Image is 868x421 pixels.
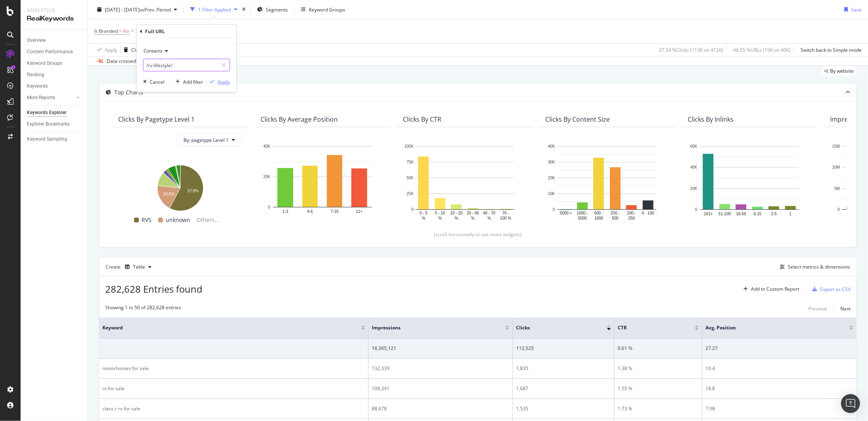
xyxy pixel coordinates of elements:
[240,6,247,13] div: times
[808,305,827,312] div: Previous
[27,135,67,143] div: Keyword Sampling
[688,142,811,222] svg: A chart.
[797,43,862,56] button: Switch back to Simple mode
[516,345,611,352] div: 112,525
[771,212,777,216] text: 2-5
[840,304,851,314] button: Next
[627,211,636,215] text: 100 -
[403,115,441,123] div: Clicks By CTR
[777,262,850,272] button: Select metrics & dimensions
[704,212,713,216] text: 101+
[144,47,163,54] span: Contains
[198,6,231,13] div: 1 Filter Applied
[516,405,611,412] div: 1,535
[821,66,857,77] div: legacy label
[27,14,81,23] div: RealKeywords
[502,211,509,215] text: 70 -
[102,324,349,331] span: Keyword
[94,28,118,34] span: Is Branded
[309,6,345,13] div: Keyword Groups
[105,282,202,295] span: 282,628 Entries found
[548,144,555,148] text: 40K
[705,385,853,392] div: 18.8
[840,305,851,312] div: Next
[736,212,746,216] text: 16-50
[740,283,799,295] button: Add to Custom Report
[331,210,339,214] text: 7-10
[266,6,288,13] span: Segments
[548,160,555,164] text: 30K
[372,405,509,412] div: 88,678
[142,215,152,225] span: RVS
[27,135,82,143] a: Keyword Sampling
[435,211,445,215] text: 5 - 10
[372,365,509,372] div: 132,339
[832,144,840,148] text: 15M
[118,115,195,123] div: Clicks By pagetype Level 1
[438,216,442,220] text: %
[841,3,862,16] button: Save
[183,137,229,143] span: By: pagetype Level 1
[102,385,365,392] div: rv for sale
[455,216,458,220] text: %
[405,144,414,148] text: 100K
[187,3,240,16] button: 1 Filter Applied
[838,207,840,212] text: 0
[422,216,425,220] text: %
[146,28,165,35] div: Full URL
[690,186,698,191] text: 20K
[800,46,862,53] div: Switch back to Simple mode
[832,165,840,170] text: 10M
[118,161,242,212] svg: A chart.
[688,115,734,123] div: Clicks By Inlinks
[166,215,191,225] span: unknown
[403,142,526,222] svg: A chart.
[27,71,82,79] a: Ranking
[690,165,698,170] text: 40K
[789,212,792,216] text: 1
[106,261,155,273] div: Create
[102,405,365,412] div: class c rv for sale
[140,6,171,13] span: vs Prev. Period
[705,405,853,412] div: 7.98
[594,211,603,215] text: 500 -
[268,205,270,209] text: 0
[372,345,509,352] div: 18,365,121
[488,216,491,220] text: %
[751,287,799,291] div: Add to Custom Report
[820,286,851,293] div: Export as CSV
[695,207,698,212] text: 0
[114,88,143,96] div: Top Charts
[187,189,199,194] text: 57.8%
[194,215,223,225] span: Others...
[467,211,479,215] text: 20 - 40
[307,210,313,214] text: 4-6
[27,109,82,117] a: Keywords Explorer
[150,78,165,85] div: Cancel
[705,345,853,352] div: 27.27
[733,46,790,53] div: 46.55 % URLs ( 19K on 40K )
[27,82,48,90] div: Keywords
[841,394,860,413] div: Open Intercom Messenger
[356,210,363,214] text: 11+
[123,26,129,37] span: No
[705,324,838,331] span: Avg. Position
[450,211,463,215] text: 10 - 20
[298,3,348,16] button: Keyword Groups
[407,192,414,196] text: 25K
[808,304,827,314] button: Previous
[628,216,635,220] text: 250
[553,207,555,212] text: 0
[133,265,145,269] div: Table
[140,78,165,86] button: Cancel
[407,176,414,180] text: 50K
[254,3,291,16] button: Segments
[545,115,610,123] div: Clicks By Content Size
[516,365,611,372] div: 1,835
[261,142,384,219] svg: A chart.
[754,212,762,216] text: 6-15
[263,144,270,148] text: 40K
